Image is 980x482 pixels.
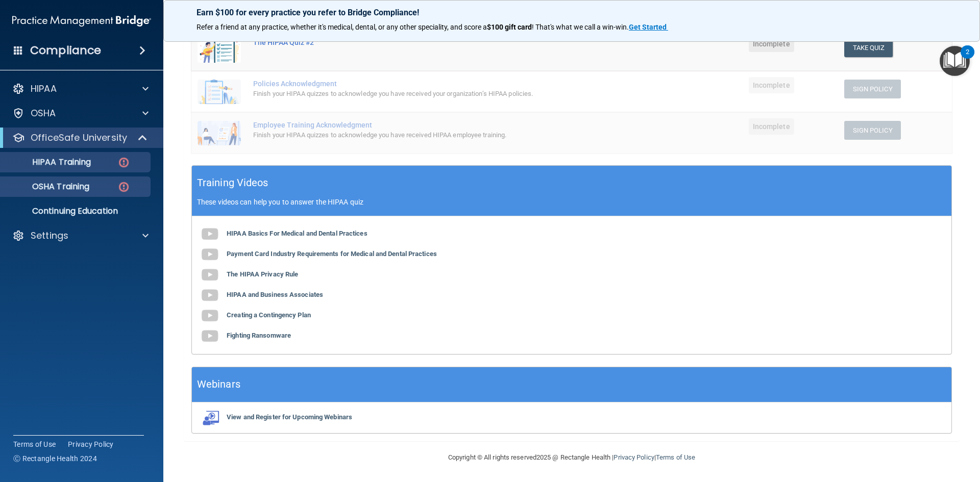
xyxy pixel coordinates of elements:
button: Sign Policy [844,121,901,140]
span: Incomplete [749,118,794,135]
span: Incomplete [749,77,794,93]
a: OSHA [12,107,149,119]
img: gray_youtube_icon.38fcd6cc.png [200,224,220,244]
img: danger-circle.6113f641.png [117,156,130,169]
strong: Get Started [629,23,667,31]
span: Ⓒ Rectangle Health 2024 [13,453,97,464]
div: 2 [966,52,969,65]
img: PMB logo [12,11,151,31]
b: HIPAA Basics For Medical and Dental Practices [227,230,367,237]
strong: $100 gift card [487,23,532,31]
div: Employee Training Acknowledgment [253,121,618,129]
button: Sign Policy [844,80,901,98]
img: gray_youtube_icon.38fcd6cc.png [200,265,220,285]
a: Terms of Use [656,453,695,461]
div: Copyright © All rights reserved 2025 @ Rectangle Health | | [385,441,758,474]
h5: Webinars [197,375,240,393]
a: Get Started [629,23,668,31]
p: OSHA [31,107,56,119]
div: Policies Acknowledgment [253,80,618,88]
div: The HIPAA Quiz #2 [253,38,618,46]
div: Finish your HIPAA quizzes to acknowledge you have received your organization’s HIPAA policies. [253,88,618,100]
span: ! That's what we call a win-win. [532,23,629,31]
p: OSHA Training [7,182,89,192]
a: Terms of Use [13,439,56,449]
img: gray_youtube_icon.38fcd6cc.png [200,326,220,346]
div: Finish your HIPAA quizzes to acknowledge you have received HIPAA employee training. [253,129,618,141]
p: HIPAA Training [7,157,91,167]
b: View and Register for Upcoming Webinars [227,413,352,421]
b: Payment Card Industry Requirements for Medical and Dental Practices [227,250,437,258]
p: HIPAA [31,83,57,95]
span: Refer a friend at any practice, whether it's medical, dental, or any other speciality, and score a [197,23,487,31]
button: Open Resource Center, 2 new notifications [940,46,970,76]
a: Privacy Policy [614,453,654,461]
b: Creating a Contingency Plan [227,311,311,319]
img: gray_youtube_icon.38fcd6cc.png [200,306,220,326]
b: Fighting Ransomware [227,332,291,339]
a: HIPAA [12,83,149,95]
h5: Training Videos [197,174,268,192]
a: Settings [12,230,149,242]
p: These videos can help you to answer the HIPAA quiz [197,198,946,206]
h4: Compliance [30,43,101,58]
p: OfficeSafe University [31,132,127,144]
span: Incomplete [749,36,794,52]
a: OfficeSafe University [12,132,148,144]
p: Continuing Education [7,206,146,216]
img: gray_youtube_icon.38fcd6cc.png [200,244,220,265]
p: Settings [31,230,68,242]
img: danger-circle.6113f641.png [117,181,130,193]
b: The HIPAA Privacy Rule [227,270,298,278]
button: Take Quiz [844,38,893,57]
a: Privacy Policy [68,439,114,449]
p: Earn $100 for every practice you refer to Bridge Compliance! [197,8,947,17]
b: HIPAA and Business Associates [227,291,323,298]
img: webinarIcon.c7ebbf15.png [200,410,220,425]
img: gray_youtube_icon.38fcd6cc.png [200,285,220,306]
